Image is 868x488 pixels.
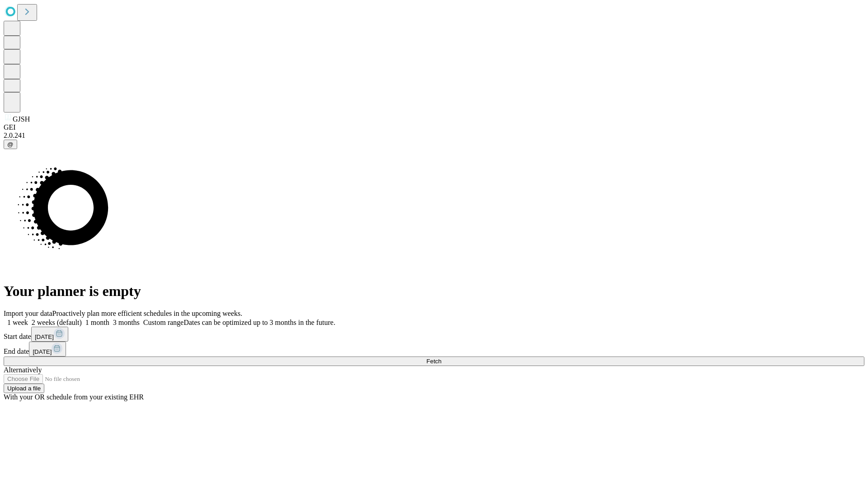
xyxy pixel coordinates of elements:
span: 3 months [113,319,140,326]
button: Fetch [4,357,864,366]
span: @ [7,141,14,148]
span: Alternatively [4,366,42,374]
div: Start date [4,327,864,342]
span: 1 month [85,319,109,326]
button: [DATE] [29,342,66,357]
span: Dates can be optimized up to 3 months in the future. [184,319,335,326]
span: 2 weeks (default) [32,319,82,326]
span: With your OR schedule from your existing EHR [4,393,144,401]
span: 1 week [7,319,28,326]
button: @ [4,140,17,149]
button: [DATE] [31,327,68,342]
div: 2.0.241 [4,131,864,140]
span: [DATE] [33,348,52,355]
button: Upload a file [4,384,44,393]
span: GJSH [13,115,30,123]
span: Proactively plan more efficient schedules in the upcoming weeks. [52,310,242,317]
span: [DATE] [35,333,54,340]
div: GEI [4,123,864,131]
div: End date [4,342,864,357]
span: Fetch [426,358,441,365]
span: Import your data [4,310,52,317]
span: Custom range [143,319,184,326]
h1: Your planner is empty [4,283,864,300]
